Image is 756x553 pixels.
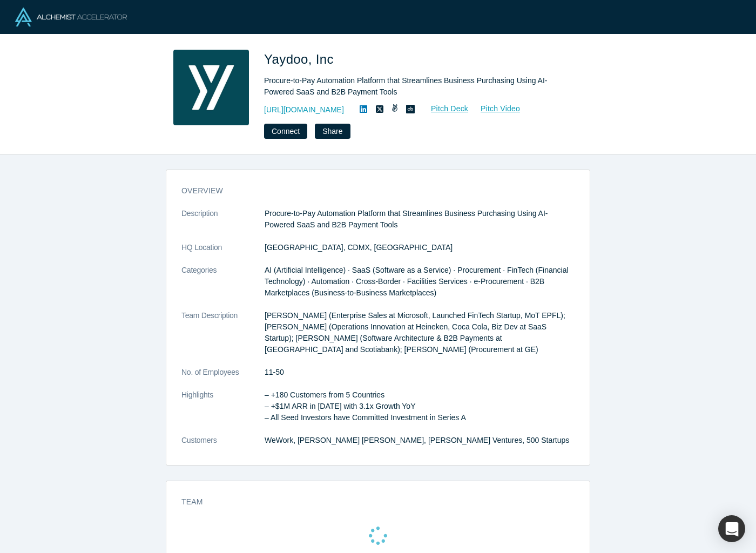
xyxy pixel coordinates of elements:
dd: 11-50 [265,367,575,378]
dt: Description [181,208,265,242]
dt: Customers [181,435,265,457]
p: – +180 Customers from 5 Countries – +$1M ARR in [DATE] with 3.1x Growth YoY – All Seed Investors ... [265,389,575,423]
img: Yaydoo, Inc's Logo [173,50,249,125]
a: Pitch Video [469,103,521,115]
dt: Highlights [181,389,265,435]
img: Alchemist Logo [15,8,127,26]
dt: Team Description [181,310,265,367]
dd: [GEOGRAPHIC_DATA], CDMX, [GEOGRAPHIC_DATA] [265,242,575,253]
dt: Categories [181,265,265,310]
h3: overview [181,185,559,197]
dd: WeWork, [PERSON_NAME] [PERSON_NAME], [PERSON_NAME] Ventures, 500 Startups [265,435,575,446]
div: Procure-to-Pay Automation Platform that Streamlines Business Purchasing Using AI-Powered SaaS and... [264,75,566,98]
button: Share [315,124,350,139]
dt: No. of Employees [181,367,265,389]
a: [URL][DOMAIN_NAME] [264,104,344,116]
button: Connect [264,124,307,139]
h3: Team [181,496,559,508]
span: Yaydoo, Inc [264,52,337,66]
dt: HQ Location [181,242,265,265]
p: Procure-to-Pay Automation Platform that Streamlines Business Purchasing Using AI-Powered SaaS and... [265,208,575,231]
p: [PERSON_NAME] (Enterprise Sales at Microsoft, Launched FinTech Startup, MoT EPFL); [PERSON_NAME] ... [265,310,575,355]
a: Pitch Deck [419,103,469,115]
span: AI (Artificial Intelligence) · SaaS (Software as a Service) · Procurement · FinTech (Financial Te... [265,266,569,297]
